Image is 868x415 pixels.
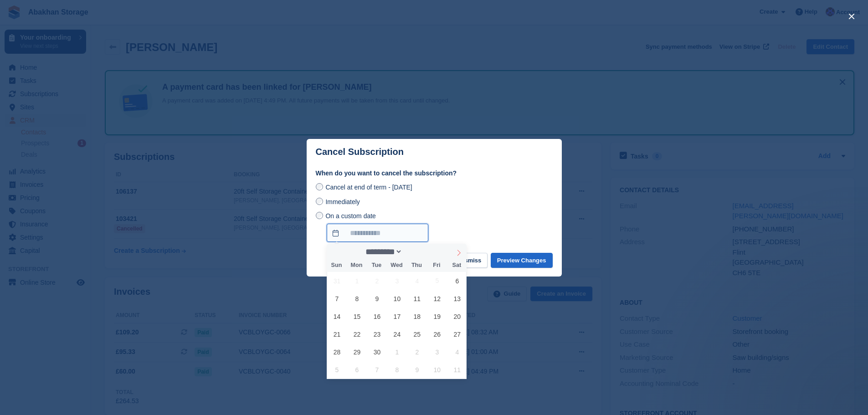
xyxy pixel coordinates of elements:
[346,262,366,268] span: Mon
[368,307,386,325] span: September 16, 2025
[426,262,447,268] span: Fri
[316,198,323,205] input: Immediately
[388,307,406,325] span: September 17, 2025
[325,184,412,191] span: Cancel at end of term - [DATE]
[368,272,386,290] span: September 2, 2025
[368,361,386,379] span: October 7, 2025
[406,262,426,268] span: Thu
[366,262,386,268] span: Tue
[388,290,406,307] span: September 10, 2025
[428,290,446,307] span: September 12, 2025
[316,147,404,157] p: Cancel Subscription
[408,343,426,361] span: October 2, 2025
[348,343,366,361] span: September 29, 2025
[316,212,323,219] input: On a custom date
[388,343,406,361] span: October 1, 2025
[316,183,323,190] input: Cancel at end of term - [DATE]
[388,361,406,379] span: October 8, 2025
[328,272,346,290] span: August 31, 2025
[325,198,360,205] span: Immediately
[316,169,553,178] label: When do you want to cancel the subscription?
[368,325,386,343] span: September 23, 2025
[491,253,553,268] button: Preview Changes
[368,343,386,361] span: September 30, 2025
[388,325,406,343] span: September 24, 2025
[428,325,446,343] span: September 26, 2025
[448,325,466,343] span: September 27, 2025
[348,272,366,290] span: September 1, 2025
[447,262,467,268] span: Sat
[448,290,466,307] span: September 13, 2025
[428,361,446,379] span: October 10, 2025
[348,361,366,379] span: October 6, 2025
[448,272,466,290] span: September 6, 2025
[348,290,366,307] span: September 8, 2025
[328,290,346,307] span: September 7, 2025
[328,361,346,379] span: October 5, 2025
[448,343,466,361] span: October 4, 2025
[348,325,366,343] span: September 22, 2025
[328,325,346,343] span: September 21, 2025
[428,343,446,361] span: October 3, 2025
[328,343,346,361] span: September 28, 2025
[844,9,859,24] button: close
[328,307,346,325] span: September 14, 2025
[428,272,446,290] span: September 5, 2025
[408,290,426,307] span: September 11, 2025
[327,262,347,268] span: Sun
[327,224,428,242] input: On a custom date
[348,307,366,325] span: September 15, 2025
[325,212,376,220] span: On a custom date
[452,253,488,268] button: Dismiss
[386,262,406,268] span: Wed
[408,307,426,325] span: September 18, 2025
[402,247,431,256] input: Year
[362,247,402,256] select: Month
[388,272,406,290] span: September 3, 2025
[428,307,446,325] span: September 19, 2025
[368,290,386,307] span: September 9, 2025
[408,272,426,290] span: September 4, 2025
[448,307,466,325] span: September 20, 2025
[448,361,466,379] span: October 11, 2025
[408,325,426,343] span: September 25, 2025
[408,361,426,379] span: October 9, 2025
